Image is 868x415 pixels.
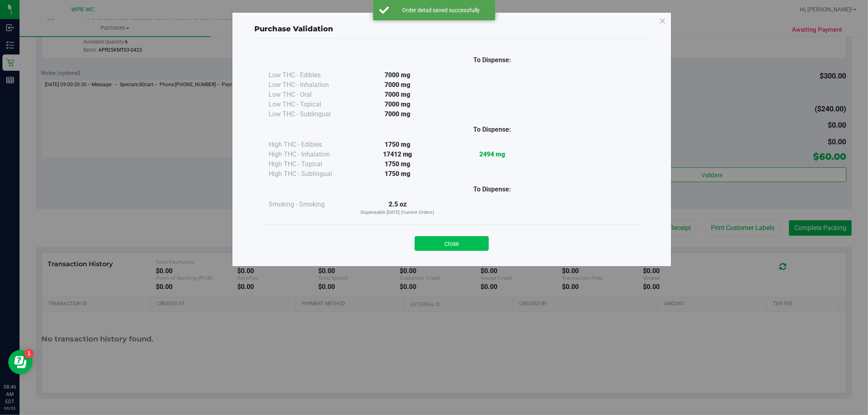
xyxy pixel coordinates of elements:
div: To Dispense: [445,125,540,135]
div: High THC - Edibles [269,140,350,150]
div: Low THC - Oral [269,90,350,100]
div: Low THC - Inhalation [269,80,350,90]
strong: 2494 mg [479,150,505,158]
p: Dispensable [DATE] (Current Orders) [350,209,445,216]
span: Purchase Validation [254,24,333,33]
div: 7000 mg [350,100,445,109]
div: 17412 mg [350,150,445,159]
div: High THC - Topical [269,159,350,169]
iframe: Resource center unread badge [24,349,34,359]
div: 7000 mg [350,70,445,80]
div: 2.5 oz [350,200,445,216]
div: To Dispense: [445,55,540,65]
div: 7000 mg [350,109,445,119]
button: Close [415,236,489,251]
div: 1750 mg [350,140,445,150]
div: High THC - Inhalation [269,150,350,159]
div: 1750 mg [350,159,445,169]
div: Low THC - Edibles [269,70,350,80]
div: 7000 mg [350,90,445,100]
div: Order detail saved successfully [394,6,489,14]
div: To Dispense: [445,185,540,194]
div: 1750 mg [350,169,445,179]
div: Low THC - Topical [269,100,350,109]
div: 7000 mg [350,80,445,90]
div: Smoking - Smoking [269,200,350,209]
iframe: Resource center [8,350,33,374]
div: High THC - Sublingual [269,169,350,179]
div: Low THC - Sublingual [269,109,350,119]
